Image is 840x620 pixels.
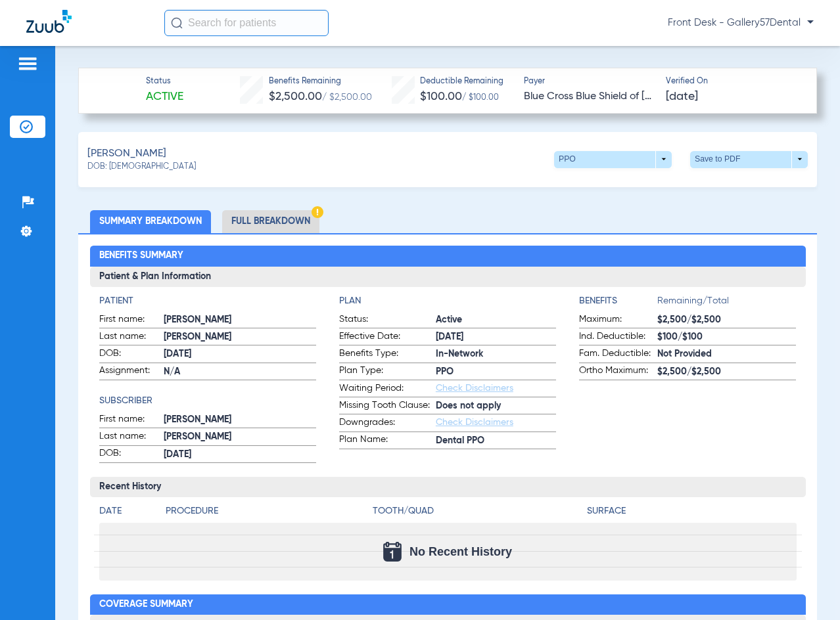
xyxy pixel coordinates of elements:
[90,594,806,615] h2: Coverage Summary
[164,330,316,344] span: [PERSON_NAME]
[322,93,372,102] span: / $2,500.00
[222,210,319,233] li: Full Breakdown
[668,16,814,30] span: Front Desk - Gallery57Dental
[99,313,164,328] span: First name:
[164,10,329,36] input: Search for patients
[690,151,808,168] button: Save to PDF
[579,313,657,328] span: Maximum:
[99,430,164,445] span: Last name:
[146,89,183,105] span: Active
[146,76,183,88] span: Status
[26,10,72,33] img: Zuub Logo
[339,433,436,449] span: Plan Name:
[164,365,316,379] span: N/A
[436,347,556,361] span: In-Network
[462,94,499,102] span: / $100.00
[657,294,796,313] span: Remaining/Total
[666,89,698,105] span: [DATE]
[99,447,164,462] span: DOB:
[579,330,657,345] span: Ind. Deductible:
[420,91,462,102] span: $100.00
[99,504,154,523] app-breakdown-title: Date
[90,267,806,288] h3: Patient & Plan Information
[436,399,556,413] span: Does not apply
[554,151,672,168] button: PPO
[420,76,503,88] span: Deductible Remaining
[587,504,797,523] app-breakdown-title: Surface
[436,384,513,393] a: Check Disclaimers
[99,347,164,363] span: DOB:
[373,504,582,523] app-breakdown-title: Tooth/Quad
[436,418,513,427] a: Check Disclaimers
[269,91,322,102] span: $2,500.00
[312,206,323,218] img: Hazard
[99,294,316,308] h4: Patient
[579,294,657,313] app-breakdown-title: Benefits
[579,294,657,308] h4: Benefits
[99,394,316,408] h4: Subscriber
[339,399,436,414] span: Missing Tooth Clause:
[383,542,402,562] img: Calendar
[436,313,556,327] span: Active
[339,382,436,397] span: Waiting Period:
[164,430,316,444] span: [PERSON_NAME]
[99,330,164,345] span: Last name:
[99,364,164,380] span: Assignment:
[90,246,806,267] h2: Benefits Summary
[657,313,796,327] span: $2,500/$2,500
[666,76,796,88] span: Verified On
[17,56,38,72] img: hamburger-icon
[436,365,556,379] span: PPO
[524,76,654,88] span: Payer
[99,504,154,518] h4: Date
[90,477,806,498] h3: Recent History
[587,504,797,518] h4: Surface
[339,313,436,328] span: Status:
[99,412,164,428] span: First name:
[339,364,436,380] span: Plan Type:
[579,347,657,363] span: Fam. Deductible:
[166,504,369,518] h4: Procedure
[166,504,369,523] app-breakdown-title: Procedure
[339,347,436,363] span: Benefits Type:
[164,448,316,462] span: [DATE]
[90,210,211,233] li: Summary Breakdown
[164,413,316,427] span: [PERSON_NAME]
[269,76,372,88] span: Benefits Remaining
[436,330,556,344] span: [DATE]
[579,364,657,380] span: Ortho Maximum:
[339,330,436,345] span: Effective Date:
[171,17,183,29] img: Search Icon
[373,504,582,518] h4: Tooth/Quad
[657,347,796,361] span: Not Provided
[436,434,556,448] span: Dental PPO
[339,294,556,308] h4: Plan
[87,146,166,162] span: [PERSON_NAME]
[164,313,316,327] span: [PERSON_NAME]
[657,330,796,344] span: $100/$100
[774,557,840,620] iframe: Chat Widget
[524,89,654,105] span: Blue Cross Blue Shield of [US_STATE]
[657,365,796,379] span: $2,500/$2,500
[339,416,436,432] span: Downgrades:
[87,162,196,173] span: DOB: [DEMOGRAPHIC_DATA]
[164,347,316,361] span: [DATE]
[409,545,512,558] span: No Recent History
